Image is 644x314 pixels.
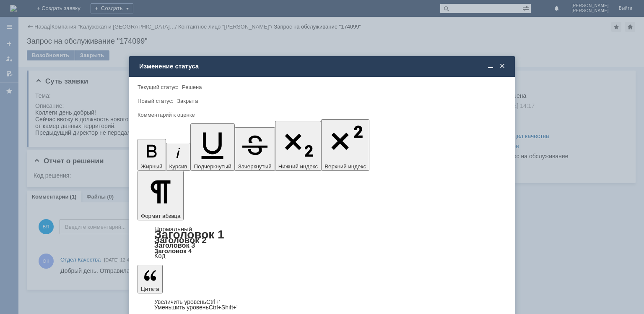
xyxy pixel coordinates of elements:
[206,298,220,305] span: Ctrl+'
[138,226,506,259] div: Формат абзаца
[321,119,369,171] button: Верхний индекс
[138,98,174,104] label: Новый статус:
[486,63,495,70] span: Свернуть (Ctrl + M)
[177,98,198,104] span: Закрыта
[235,127,275,171] button: Зачеркнутый
[166,143,191,171] button: Курсив
[138,265,163,293] button: Цитата
[194,163,231,170] span: Подчеркнутый
[138,139,166,171] button: Жирный
[138,112,505,118] div: Комментарий к оценке
[141,163,163,170] span: Жирный
[209,304,238,311] span: Ctrl+Shift+'
[190,123,234,171] button: Подчеркнутый
[498,63,506,70] span: Закрыть
[238,163,272,170] span: Зачеркнутый
[154,228,224,241] a: Заголовок 1
[275,121,322,171] button: Нижний индекс
[154,252,166,260] a: Код
[154,304,238,311] a: Decrease
[154,298,220,305] a: Increase
[278,163,318,170] span: Нижний индекс
[138,171,184,220] button: Формат абзаца
[154,247,192,254] a: Заголовок 4
[154,225,192,233] a: Нормальный
[138,299,506,310] div: Цитата
[182,84,202,90] span: Решена
[154,235,207,245] a: Заголовок 2
[154,241,195,249] a: Заголовок 3
[169,163,187,170] span: Курсив
[325,163,366,170] span: Верхний индекс
[139,63,506,70] div: Изменение статуса
[141,213,180,219] span: Формат абзаца
[141,286,159,292] span: Цитата
[138,84,178,90] label: Текущий статус:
